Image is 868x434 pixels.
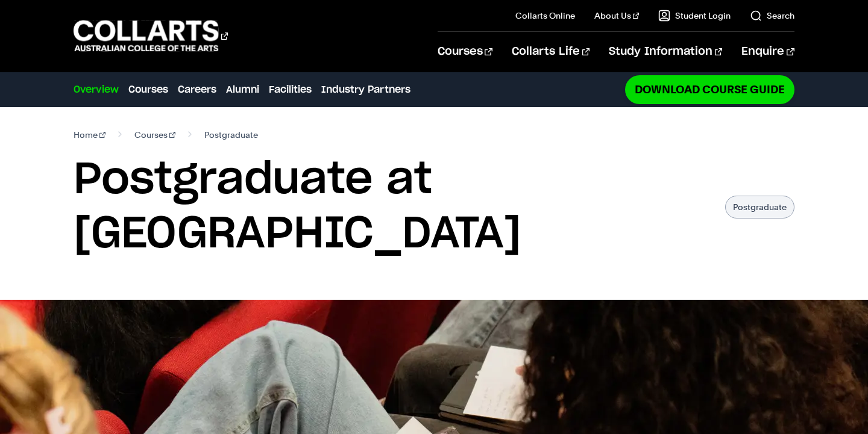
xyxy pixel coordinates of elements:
a: Alumni [226,82,259,97]
a: Study Information [609,32,722,72]
h1: Postgraduate at [GEOGRAPHIC_DATA] [74,153,712,261]
div: Go to homepage [74,19,228,53]
a: Courses [128,82,168,97]
a: Facilities [269,82,312,97]
a: Search [750,10,794,22]
a: Courses [134,126,175,143]
a: Collarts Life [512,32,590,72]
a: Industry Partners [321,82,410,97]
a: About Us [594,10,639,22]
p: Postgraduate [725,196,794,219]
a: Overview [74,82,119,97]
a: Student Login [658,10,731,22]
a: Download Course Guide [625,75,794,104]
span: Postgraduate [204,126,258,143]
a: Collarts Online [515,10,575,22]
a: Home [74,126,105,143]
a: Careers [178,82,216,97]
a: Enquire [741,32,794,72]
a: Courses [438,32,492,72]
